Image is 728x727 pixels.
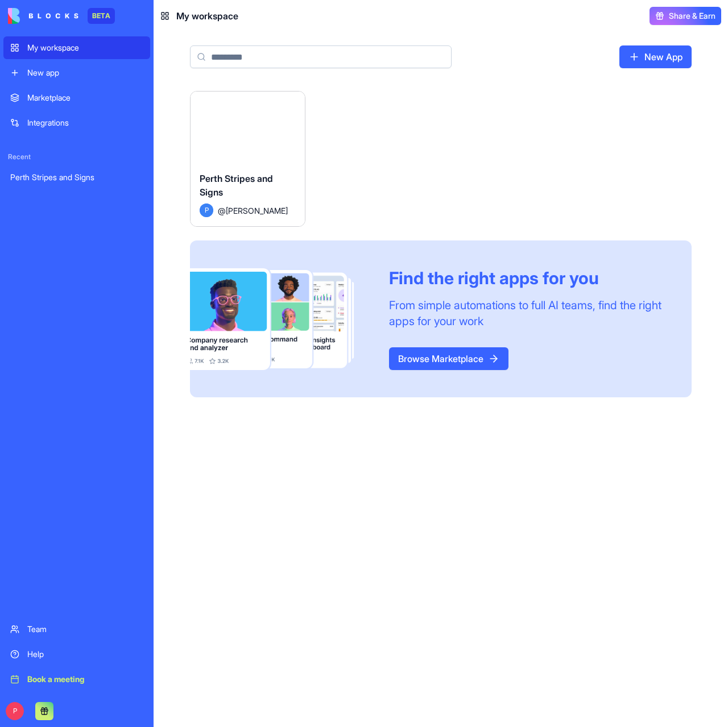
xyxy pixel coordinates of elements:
[3,668,150,691] a: Book a meeting
[218,205,226,217] span: @
[3,618,150,641] a: Team
[669,10,715,22] span: Share & Earn
[8,8,115,24] a: BETA
[190,91,305,227] a: Perth Stripes and SignsP@[PERSON_NAME]
[27,42,143,53] div: My workspace
[389,297,664,329] div: From simple automations to full AI teams, find the right apps for your work
[3,111,150,134] a: Integrations
[3,36,150,59] a: My workspace
[8,8,78,24] img: logo
[3,166,150,189] a: Perth Stripes and Signs
[200,203,213,217] span: P
[389,347,508,370] a: Browse Marketplace
[88,8,115,24] div: BETA
[389,268,664,288] div: Find the right apps for you
[6,702,24,720] span: P
[27,624,143,635] div: Team
[10,172,143,183] div: Perth Stripes and Signs
[3,152,150,161] span: Recent
[3,86,150,109] a: Marketplace
[176,9,238,23] span: My workspace
[619,45,692,68] a: New App
[3,643,150,666] a: Help
[650,7,721,25] button: Share & Earn
[226,205,288,217] span: [PERSON_NAME]
[190,268,371,370] img: Frame_181_egmpey.png
[3,61,150,84] a: New app
[27,674,143,685] div: Book a meeting
[27,67,143,78] div: New app
[27,117,143,128] div: Integrations
[27,649,143,660] div: Help
[27,92,143,103] div: Marketplace
[200,173,273,198] span: Perth Stripes and Signs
